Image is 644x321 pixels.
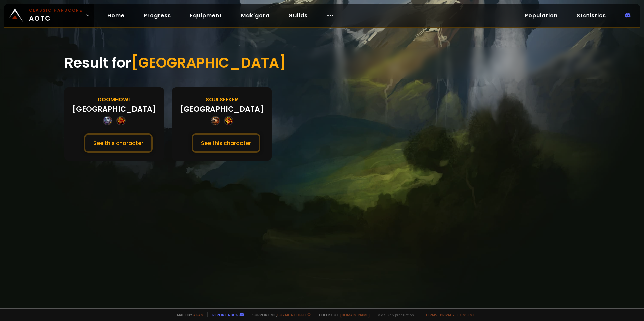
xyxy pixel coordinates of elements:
div: Doomhowl [98,95,131,104]
a: Progress [138,9,176,22]
a: Mak'gora [235,9,275,22]
a: a fan [193,312,203,317]
a: Consent [457,312,475,317]
span: Support me, [248,312,311,317]
div: [GEOGRAPHIC_DATA] [180,104,264,115]
a: Equipment [184,9,227,22]
a: Guilds [283,9,313,22]
a: Classic HardcoreAOTC [4,4,94,27]
a: Report a bug [212,312,238,317]
button: See this character [192,133,260,153]
a: Statistics [571,9,611,22]
span: Made by [173,312,203,317]
span: AOTC [29,7,83,23]
div: Result for [64,47,580,79]
small: Classic Hardcore [29,7,83,13]
span: Checkout [315,312,370,317]
a: Privacy [440,312,454,317]
div: Soulseeker [206,95,238,104]
span: [GEOGRAPHIC_DATA] [131,53,286,73]
button: See this character [84,133,153,153]
span: v. d752d5 - production [374,312,414,317]
a: Population [519,9,563,22]
a: [DOMAIN_NAME] [340,312,370,317]
a: Home [102,9,130,22]
div: [GEOGRAPHIC_DATA] [72,104,156,115]
a: Terms [425,312,437,317]
a: Buy me a coffee [277,312,311,317]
